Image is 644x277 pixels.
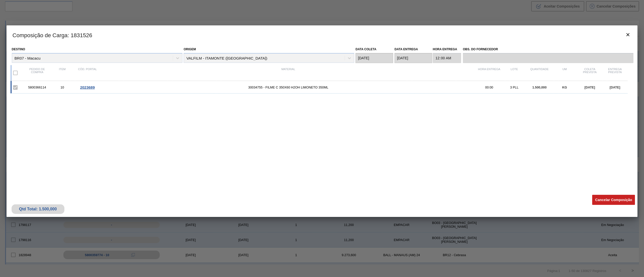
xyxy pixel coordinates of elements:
div: Pedido de compra [25,68,50,78]
div: UM [552,68,577,78]
input: dd/mm/yyyy [355,53,393,63]
span: 2023689 [80,85,95,89]
div: 5800366114 [25,85,50,89]
label: Destino [12,48,25,51]
label: Hora Entrega [433,46,461,53]
label: Obs. do Fornecedor [463,46,633,53]
div: Lote [502,68,527,78]
div: 00:00 [476,85,502,89]
div: 3 PLL [502,85,527,89]
span: [DATE] [610,85,620,89]
div: 10 [50,85,75,89]
label: Data entrega [394,48,418,51]
div: Coleta Prevista [577,68,602,78]
span: KG [562,85,567,89]
div: Quantidade [527,68,552,78]
h3: Composição de Carga : 1831526 [7,25,638,44]
div: Ir para o Pedido [75,85,100,89]
div: Cód. Portal [75,68,100,78]
div: Material [100,68,477,78]
span: [DATE] [584,85,595,89]
div: Hora Entrega [476,68,502,78]
div: Item [50,68,75,78]
div: Qtd Total: 1.500,000 [15,207,61,211]
label: Data coleta [355,48,376,51]
button: Cancelar Composição [592,195,635,205]
span: 1.500,000 [532,85,547,89]
label: Origem [184,48,196,51]
input: dd/mm/yyyy [394,53,432,63]
span: 30034755 - FILME C 350X60 H2OH LIMONETO 350ML [100,85,477,89]
div: Entrega Prevista [602,68,627,78]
